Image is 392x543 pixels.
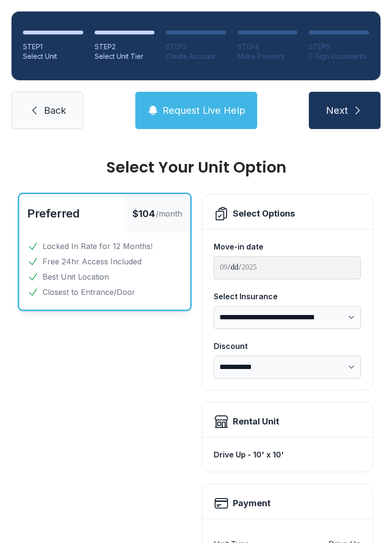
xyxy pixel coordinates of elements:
[23,52,83,61] div: Select Unit
[43,286,135,298] span: Closest to Entrance/Door
[233,207,295,220] div: Select Options
[95,52,155,61] div: Select Unit Tier
[238,42,298,52] div: STEP 4
[214,356,361,379] select: Discount
[166,52,226,61] div: Create Account
[214,340,361,352] div: Discount
[214,306,361,329] select: Select Insurance
[132,207,155,220] span: $104
[309,52,369,61] div: E-Sign Documents
[233,497,271,510] h2: Payment
[27,206,80,221] button: Preferred
[214,445,361,464] div: Drive Up - 10' x 10'
[233,415,279,428] div: Rental Unit
[326,104,348,117] span: Next
[19,160,373,175] div: Select Your Unit Option
[238,52,298,61] div: Make Payment
[43,256,142,267] span: Free 24hr Access Included
[23,42,83,52] div: STEP 1
[309,42,369,52] div: STEP 5
[166,42,226,52] div: STEP 3
[44,104,66,117] span: Back
[43,271,109,282] span: Best Unit Location
[214,241,361,252] div: Move-in date
[156,208,182,219] span: /month
[214,256,361,279] input: Move-in date
[214,291,361,302] div: Select Insurance
[95,42,155,52] div: STEP 2
[27,206,80,220] span: Preferred
[163,104,245,117] span: Request Live Help
[43,240,152,252] span: Locked In Rate for 12 Months!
